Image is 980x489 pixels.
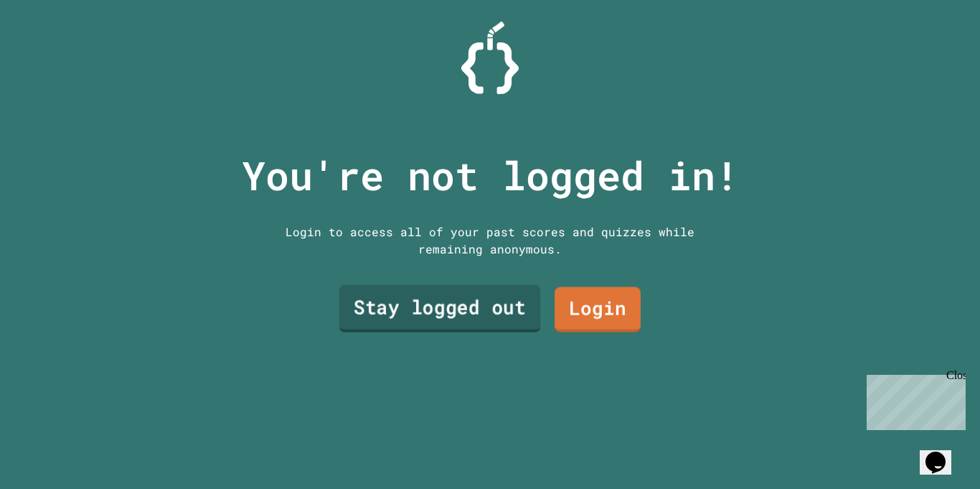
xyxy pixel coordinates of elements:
[6,6,99,91] div: Chat with us now!Close
[555,287,641,332] a: Login
[242,146,739,205] p: You're not logged in!
[920,432,966,475] iframe: chat widget
[339,285,541,332] a: Stay logged out
[461,22,519,94] img: Logo.svg
[861,369,966,430] iframe: chat widget
[275,223,705,258] div: Login to access all of your past scores and quizzes while remaining anonymous.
